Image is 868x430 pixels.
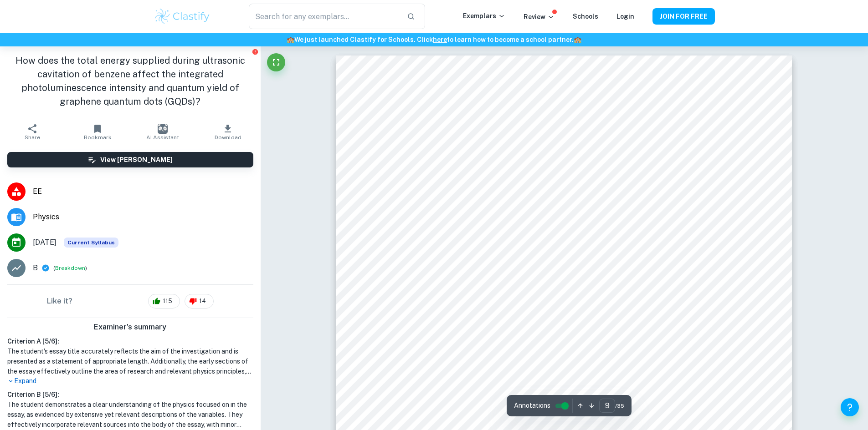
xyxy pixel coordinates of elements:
[463,11,505,21] p: Exemplars
[33,263,38,273] p: B
[84,134,112,141] span: Bookmark
[7,376,253,386] p: Expand
[841,398,859,416] button: Help and Feedback
[252,48,259,55] button: Report issue
[7,400,253,430] h1: The student demonstrates a clear understanding of the physics focused on in the essay, as evidenc...
[148,294,180,309] div: 115
[4,322,257,333] h6: Examiner's summary
[64,238,118,248] div: This exemplar is based on the current syllabus. Feel free to refer to it for inspiration/ideas wh...
[146,134,179,141] span: AI Assistant
[2,35,866,45] h6: We just launched Clastify for Schools. Click to learn how to become a school partner.
[33,237,56,248] span: [DATE]
[7,336,253,346] h6: Criterion A [ 5 / 6 ]:
[154,7,211,25] img: Clastify logo
[7,346,253,376] h1: The student's essay title accurately reflects the aim of the investigation and is presented as a ...
[7,390,253,400] h6: Criterion B [ 5 / 6 ]:
[652,8,715,25] button: JOIN FOR FREE
[33,186,253,197] span: EE
[65,119,130,145] button: Bookmark
[158,297,177,306] span: 115
[215,134,241,141] span: Download
[194,297,211,306] span: 14
[33,212,253,223] span: Physics
[55,264,85,272] button: Breakdown
[7,54,253,108] h1: How does the total energy supplied during ultrasonic cavitation of benzene affect the integrated ...
[185,294,214,309] div: 14
[616,13,634,20] a: Login
[573,13,598,20] a: Schools
[195,119,261,145] button: Download
[514,401,550,410] span: Annotations
[433,36,447,43] a: here
[615,402,624,410] span: / 35
[267,53,285,71] button: Fullscreen
[25,134,40,141] span: Share
[130,119,195,145] button: AI Assistant
[249,4,399,29] input: Search for any exemplars...
[287,36,294,43] span: 🏫
[524,12,555,22] p: Review
[574,36,581,43] span: 🏫
[158,124,168,134] img: AI Assistant
[64,238,118,248] span: Current Syllabus
[53,264,87,273] span: ( )
[47,296,72,307] h6: Like it?
[7,152,253,167] button: View [PERSON_NAME]
[100,155,173,165] h6: View [PERSON_NAME]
